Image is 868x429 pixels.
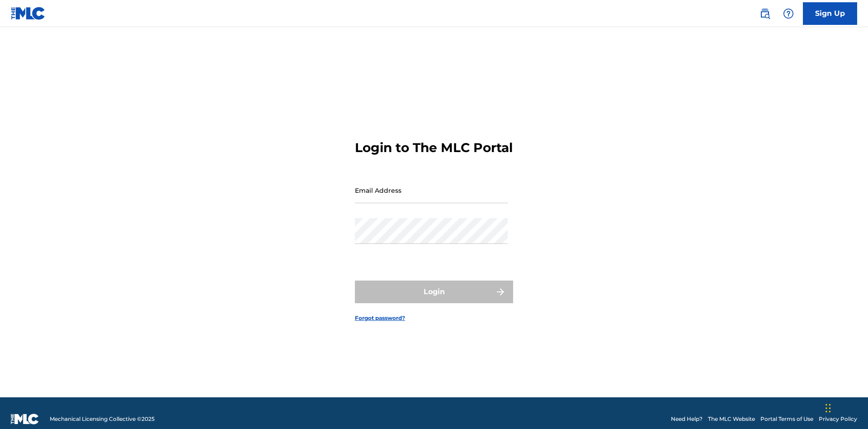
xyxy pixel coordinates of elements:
a: The MLC Website [708,415,755,423]
a: Privacy Policy [819,415,857,423]
img: MLC Logo [11,7,46,20]
a: Portal Terms of Use [760,415,813,423]
a: Forgot password? [355,314,405,322]
img: help [783,8,794,19]
img: logo [11,414,39,424]
span: Mechanical Licensing Collective © 2025 [50,415,155,423]
div: Help [779,5,797,23]
a: Need Help? [671,415,703,423]
iframe: Chat Widget [823,386,868,429]
div: Drag [826,395,831,422]
a: Sign Up [803,2,857,25]
a: Public Search [756,5,774,23]
img: search [759,8,770,19]
h3: Login to The MLC Portal [355,140,513,156]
